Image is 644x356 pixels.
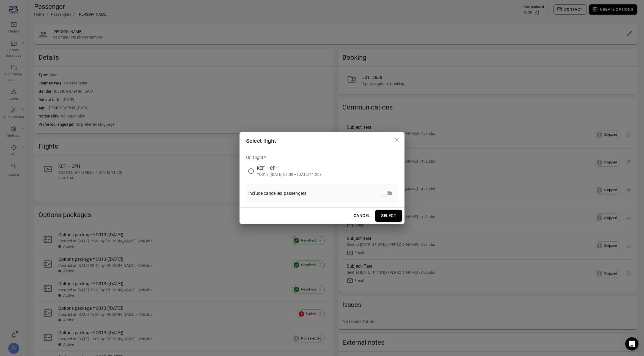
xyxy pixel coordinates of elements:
button: Select [375,210,402,221]
div: YO313 ([DATE] 08:00 – [DATE] 11:20) [257,172,321,177]
legend: On flight [246,154,266,161]
button: Cancel [351,210,373,221]
h2: Select flight [240,132,404,150]
div: KEF – CPH [257,165,321,172]
div: Include cancelled passengers [246,184,398,203]
div: Open Intercom Messenger [625,337,639,350]
button: Close dialog [391,134,402,145]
